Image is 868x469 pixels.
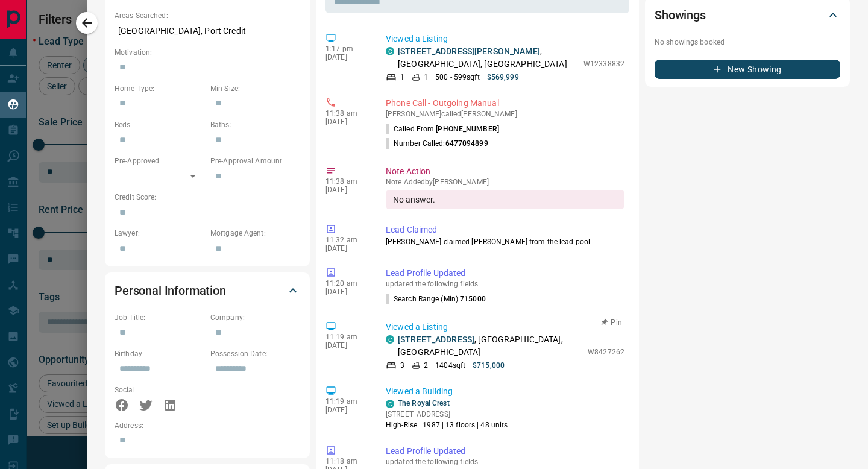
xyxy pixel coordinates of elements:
[386,280,624,288] p: updated the following fields:
[325,279,368,288] p: 11:20 am
[386,294,486,304] p: Search Range (Min) :
[386,267,624,280] p: Lead Profile Updated
[655,60,840,79] button: New Showing
[115,385,204,395] p: Social:
[115,21,300,41] p: [GEOGRAPHIC_DATA], Port Credit
[424,72,428,83] p: 1
[473,360,505,371] p: $715,000
[424,360,428,371] p: 2
[210,228,300,239] p: Mortgage Agent:
[400,360,404,371] p: 3
[386,236,624,247] p: [PERSON_NAME] claimed [PERSON_NAME] from the lead pool
[655,1,840,30] div: Showings
[436,125,499,133] span: [PHONE_NUMBER]
[386,124,499,134] p: Called From:
[325,186,368,194] p: [DATE]
[115,156,204,166] p: Pre-Approved:
[655,37,840,48] p: No showings booked
[325,333,368,341] p: 11:19 am
[325,244,368,253] p: [DATE]
[583,58,624,69] p: W12338832
[325,406,368,414] p: [DATE]
[115,281,226,300] h2: Personal Information
[325,236,368,244] p: 11:32 am
[115,312,204,323] p: Job Title:
[487,72,519,83] p: $569,999
[386,33,624,45] p: Viewed a Listing
[325,397,368,406] p: 11:19 am
[435,72,479,83] p: 500 - 599 sqft
[325,45,368,53] p: 1:17 pm
[210,119,300,130] p: Baths:
[435,360,465,371] p: 1404 sqft
[460,295,486,303] span: 715000
[594,317,629,328] button: Pin
[445,139,488,148] span: 6477094899
[115,47,300,58] p: Motivation:
[115,83,204,94] p: Home Type:
[400,72,404,83] p: 1
[115,228,204,239] p: Lawyer:
[386,165,624,178] p: Note Action
[325,341,368,350] p: [DATE]
[386,97,624,110] p: Phone Call - Outgoing Manual
[655,5,706,25] h2: Showings
[325,177,368,186] p: 11:38 am
[386,409,508,420] p: [STREET_ADDRESS]
[398,335,474,344] a: [STREET_ADDRESS]
[325,457,368,465] p: 11:18 am
[115,192,300,203] p: Credit Score:
[386,445,624,458] p: Lead Profile Updated
[386,110,624,118] p: [PERSON_NAME] called [PERSON_NAME]
[325,288,368,296] p: [DATE]
[210,156,300,166] p: Pre-Approval Amount:
[386,190,624,209] div: No answer.
[115,119,204,130] p: Beds:
[398,333,582,359] p: , [GEOGRAPHIC_DATA], [GEOGRAPHIC_DATA]
[115,10,300,21] p: Areas Searched:
[386,400,394,408] div: condos.ca
[386,335,394,344] div: condos.ca
[398,45,577,71] p: , [GEOGRAPHIC_DATA], [GEOGRAPHIC_DATA]
[325,109,368,118] p: 11:38 am
[386,224,624,236] p: Lead Claimed
[115,348,204,359] p: Birthday:
[386,420,508,430] p: High-Rise | 1987 | 13 floors | 48 units
[588,347,624,357] p: W8427262
[386,321,624,333] p: Viewed a Listing
[386,458,624,466] p: updated the following fields:
[210,348,300,359] p: Possession Date:
[398,46,540,56] a: [STREET_ADDRESS][PERSON_NAME]
[386,178,624,186] p: Note Added by [PERSON_NAME]
[386,47,394,55] div: condos.ca
[325,118,368,126] p: [DATE]
[115,276,300,305] div: Personal Information
[386,138,488,149] p: Number Called:
[210,312,300,323] p: Company:
[210,83,300,94] p: Min Size:
[325,53,368,61] p: [DATE]
[386,385,624,398] p: Viewed a Building
[115,420,300,431] p: Address:
[398,399,450,408] a: The Royal Crest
